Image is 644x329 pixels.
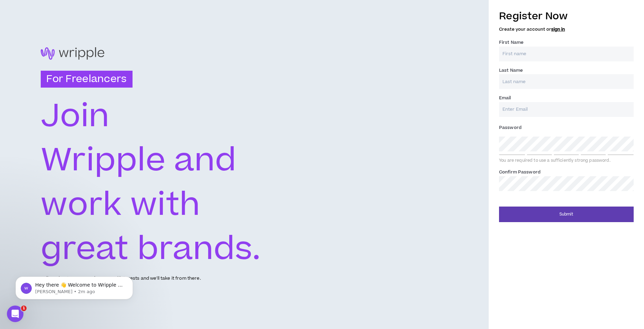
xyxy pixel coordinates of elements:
[499,27,634,32] h5: Create your account or
[499,167,540,178] label: Confirm Password
[41,138,236,184] text: Wripple and
[499,124,521,131] span: Password
[499,158,634,163] div: You are required to use a sufficiently strong password.
[499,9,634,23] h3: Register Now
[41,226,262,272] text: great brands.
[5,262,143,310] iframe: Intercom notifications message
[499,37,524,48] label: First Name
[41,93,110,139] text: Join
[41,182,201,228] text: work with
[551,26,565,32] a: sign in
[499,207,634,222] button: Submit
[499,74,634,89] input: Last name
[499,47,634,61] input: First name
[499,65,523,76] label: Last Name
[21,306,27,311] span: 1
[499,102,634,117] input: Enter Email
[41,71,132,88] h3: For Freelancers
[7,306,23,322] iframe: Intercom live chat
[499,92,511,103] label: Email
